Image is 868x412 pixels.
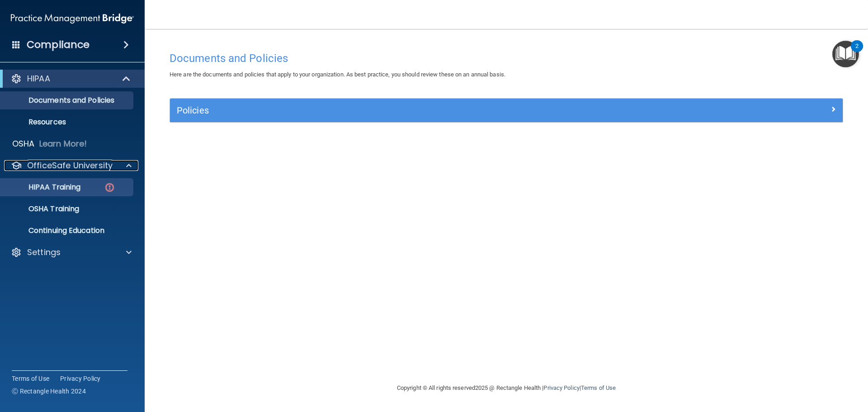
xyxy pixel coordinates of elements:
[27,73,50,84] p: HIPAA
[177,105,668,115] h5: Policies
[6,183,80,192] p: HIPAA Training
[39,138,87,149] p: Learn More!
[104,182,115,193] img: danger-circle.6113f641.png
[27,38,90,51] h4: Compliance
[170,71,505,78] span: Here are the documents and policies that apply to your organization. As best practice, you should...
[11,9,134,28] img: PMB logo
[12,387,86,396] span: Ⓒ Rectangle Health 2024
[6,204,79,213] p: OSHA Training
[11,160,132,171] a: OfficeSafe University
[6,226,129,235] p: Continuing Education
[170,52,843,64] h4: Documents and Policies
[12,374,49,383] a: Terms of Use
[581,384,616,391] a: Terms of Use
[11,247,132,258] a: Settings
[12,138,35,149] p: OSHA
[177,103,836,118] a: Policies
[27,247,61,258] p: Settings
[11,73,131,84] a: HIPAA
[341,374,671,403] div: Copyright © All rights reserved 2025 @ Rectangle Health | |
[6,118,129,127] p: Resources
[6,96,129,105] p: Documents and Policies
[855,46,859,58] div: 2
[27,160,113,171] p: OfficeSafe University
[543,384,579,391] a: Privacy Policy
[60,374,101,383] a: Privacy Policy
[832,41,859,67] button: Open Resource Center, 2 new notifications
